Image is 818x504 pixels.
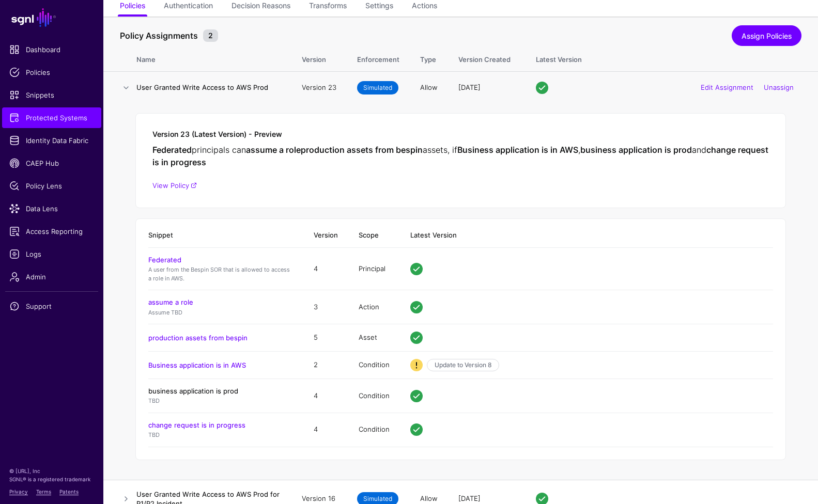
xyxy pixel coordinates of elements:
[6,6,97,29] a: SGNL
[764,83,794,91] a: Unassign
[2,153,101,174] a: CAEP Hub
[447,145,457,155] span: , if
[410,44,448,71] th: Type
[427,359,499,371] a: Update to Version 8
[9,226,94,237] span: Access Reporting
[136,44,291,71] th: Name
[9,158,94,168] span: CAEP Hub
[148,256,181,264] a: Federated
[357,81,398,94] span: Simulated
[9,249,94,259] span: Logs
[458,83,481,91] span: [DATE]
[2,62,101,83] a: Policies
[9,272,94,282] span: Admin
[291,44,347,71] th: Version
[458,494,481,502] span: [DATE]
[36,489,51,495] a: Terms
[348,413,400,447] td: Condition
[303,379,348,413] td: 4
[303,352,348,379] td: 2
[9,203,94,214] span: Data Lens
[578,145,580,155] span: ,
[448,44,526,71] th: Version Created
[9,67,94,77] span: Policies
[148,387,238,395] a: business application is prod
[148,223,303,248] th: Snippet
[2,176,101,196] a: Policy Lens
[526,44,818,71] th: Latest Version
[348,379,400,413] td: Condition
[2,39,101,60] a: Dashboard
[192,145,246,155] span: principals can
[303,290,348,324] td: 3
[348,352,400,379] td: Condition
[400,223,773,248] th: Latest Version
[303,413,348,447] td: 4
[732,25,801,46] a: Assign Policies
[2,244,101,264] a: Logs
[152,145,192,155] strong: Federated
[347,44,410,71] th: Enforcement
[2,221,101,242] a: Access Reporting
[148,361,246,369] a: Business application is in AWS
[701,83,753,91] a: Edit Assignment
[301,145,423,155] strong: production assets from bespin
[457,145,578,155] strong: Business application is in AWS
[148,334,248,342] a: production assets from bespin
[117,29,200,42] span: Policy Assignments
[2,85,101,105] a: Snippets
[291,71,347,104] td: Version 23
[303,248,348,290] td: 4
[148,431,293,439] p: TBD
[203,29,218,42] small: 2
[9,113,94,123] span: Protected Systems
[9,90,94,100] span: Snippets
[2,107,101,128] a: Protected Systems
[580,145,692,155] strong: business application is prod
[348,290,400,324] td: Action
[246,145,301,155] strong: assume a role
[152,181,197,190] a: View Policy
[2,130,101,151] a: Identity Data Fabric
[148,421,245,429] a: change request is in progress
[348,248,400,290] td: Principal
[148,397,293,405] p: TBD
[9,489,28,495] a: Privacy
[692,145,706,155] span: and
[152,130,769,139] h5: Version 23 (Latest Version) - Preview
[303,324,348,352] td: 5
[9,301,94,311] span: Support
[303,223,348,248] th: Version
[148,308,293,317] p: Assume TBD
[423,145,447,155] span: assets
[2,266,101,287] a: Admin
[348,324,400,352] td: Asset
[348,223,400,248] th: Scope
[9,135,94,146] span: Identity Data Fabric
[2,198,101,219] a: Data Lens
[9,181,94,191] span: Policy Lens
[9,44,94,55] span: Dashboard
[148,298,193,306] a: assume a role
[9,467,94,475] p: © [URL], Inc
[9,475,94,483] p: SGNL® is a registered trademark
[59,489,79,495] a: Patents
[148,265,293,282] p: A user from the Bespin SOR that is allowed to access a role in AWS.
[410,71,448,104] td: Allow
[136,83,281,92] h4: User Granted Write Access to AWS Prod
